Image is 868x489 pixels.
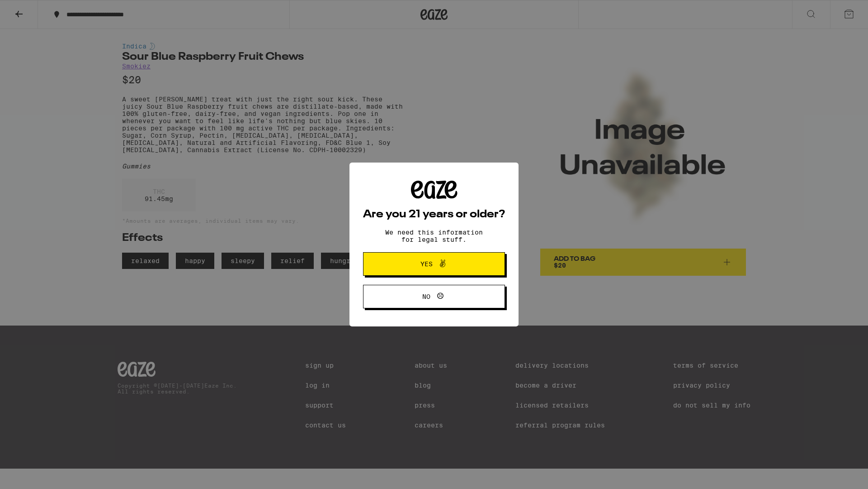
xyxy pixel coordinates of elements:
[363,209,505,220] h2: Are you 21 years or older?
[363,285,505,308] button: No
[377,229,491,243] p: We need this information for legal stuff.
[363,252,505,276] button: Yes
[422,293,430,300] span: No
[420,261,433,267] span: Yes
